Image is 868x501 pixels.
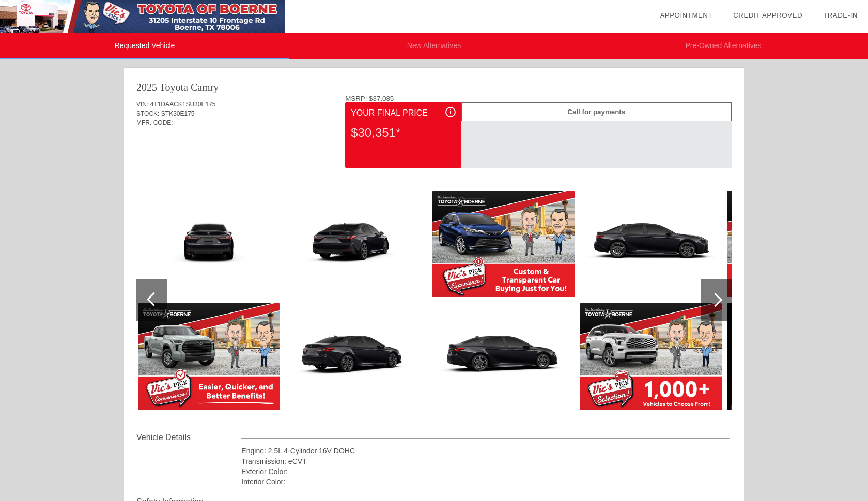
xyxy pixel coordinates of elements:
[241,446,730,456] div: Engine: 2.5L 4-Cylinder 16V DOHC
[351,119,455,146] div: $30,351*
[241,477,730,487] div: Interior Color:
[580,191,722,297] img: image.aspx
[136,431,241,444] div: Vehicle Details
[345,95,732,102] div: MSRP: $37,085
[461,102,732,121] div: Call for payments
[285,191,427,297] img: image.aspx
[138,303,280,410] img: image.aspx
[432,191,575,297] img: image.aspx
[351,107,455,119] div: Your Final Price
[579,33,868,59] li: Pre-Owned Alternatives
[580,303,722,410] img: image.aspx
[150,101,216,108] span: 4T1DAACK1SU30E175
[136,143,732,160] div: Quoted on [DATE] 1:50:20 PM
[241,466,730,477] div: Exterior Color:
[241,456,730,466] div: Transmission: eCVT
[136,110,159,117] span: STOCK:
[432,303,575,410] img: image.aspx
[823,11,858,19] a: Trade-In
[136,80,219,95] div: 2025 Toyota Camry
[285,303,427,410] img: image.aspx
[289,33,579,59] li: New Alternatives
[733,11,802,19] a: Credit Approved
[161,110,195,117] span: STK30E175
[136,119,173,127] span: MFR. CODE:
[138,191,280,297] img: image.aspx
[136,101,148,108] span: VIN:
[450,108,451,116] span: i
[660,11,712,19] a: Appointment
